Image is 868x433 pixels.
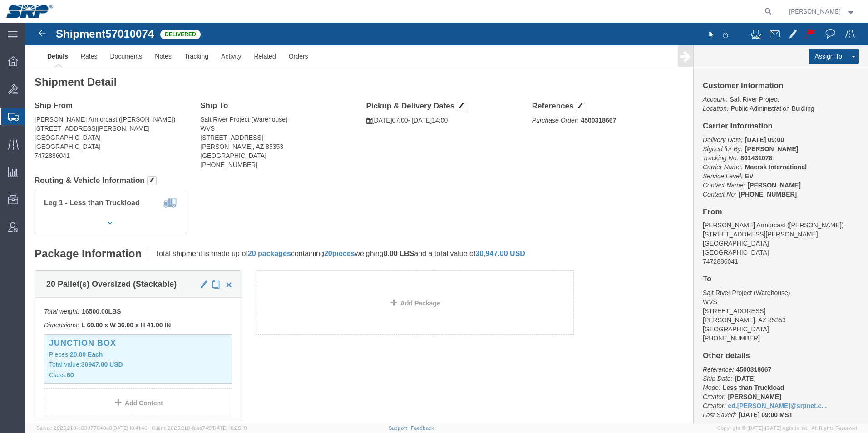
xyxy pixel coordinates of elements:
[717,424,857,432] span: Copyright © [DATE]-[DATE] Agistix Inc., All Rights Reserved
[36,425,148,431] span: Server: 2025.21.0-c63077040a8
[789,6,856,17] button: [PERSON_NAME]
[152,425,247,431] span: Client: 2025.21.0-faee749
[212,425,247,431] span: [DATE] 10:25:10
[6,5,53,18] img: logo
[112,425,148,431] span: [DATE] 10:41:40
[411,425,434,431] a: Feedback
[789,6,841,16] span: Ed Simmons
[25,23,868,423] iframe: FS Legacy Container
[389,425,411,431] a: Support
